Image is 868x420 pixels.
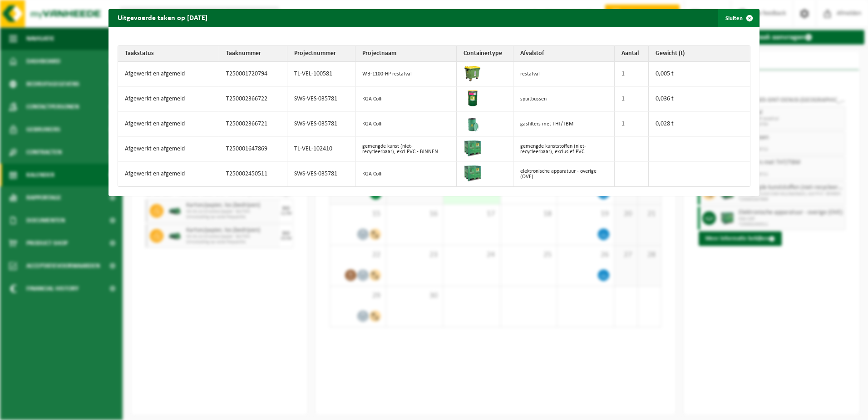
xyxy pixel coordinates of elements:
[118,62,219,87] td: Afgewerkt en afgemeld
[513,162,615,186] td: elektronische apparatuur - overige (OVE)
[287,87,355,112] td: SWS-VES-035781
[118,162,219,186] td: Afgewerkt en afgemeld
[219,162,287,186] td: T250002450511
[649,112,750,137] td: 0,028 t
[513,62,615,87] td: restafval
[287,112,355,137] td: SWS-VES-035781
[513,87,615,112] td: spuitbussen
[118,46,219,62] th: Taakstatus
[615,62,649,87] td: 1
[513,137,615,162] td: gemengde kunststoffen (niet-recycleerbaar), exclusief PVC
[615,87,649,112] td: 1
[355,112,457,137] td: KGA Colli
[219,62,287,87] td: T250001720794
[219,137,287,162] td: T250001647869
[513,112,615,137] td: gasfilters met THT/TBM
[287,162,355,186] td: SWS-VES-035781
[118,137,219,162] td: Afgewerkt en afgemeld
[219,46,287,62] th: Taaknummer
[355,62,457,87] td: WB-1100-HP restafval
[108,9,217,26] h2: Uitgevoerde taken op [DATE]
[649,87,750,112] td: 0,036 t
[355,46,457,62] th: Projectnaam
[355,137,457,162] td: gemengde kunst (niet-recycleerbaar), excl PVC - BINNEN
[615,46,649,62] th: Aantal
[287,46,355,62] th: Projectnummer
[464,89,482,107] img: PB-OT-0200-MET-00-03
[355,87,457,112] td: KGA Colli
[219,87,287,112] td: T250002366722
[287,62,355,87] td: TL-VEL-100581
[118,112,219,137] td: Afgewerkt en afgemeld
[718,9,759,27] button: Sluiten
[464,139,482,157] img: PB-HB-1400-HPE-GN-01
[118,87,219,112] td: Afgewerkt en afgemeld
[649,62,750,87] td: 0,005 t
[464,114,482,132] img: PB-OT-0200-MET-00-02
[464,164,482,182] img: PB-HB-1400-HPE-GN-01
[219,112,287,137] td: T250002366721
[457,46,513,62] th: Containertype
[355,162,457,186] td: KGA Colli
[649,46,750,62] th: Gewicht (t)
[615,112,649,137] td: 1
[464,64,482,82] img: WB-1100-HPE-GN-50
[513,46,615,62] th: Afvalstof
[287,137,355,162] td: TL-VEL-102410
